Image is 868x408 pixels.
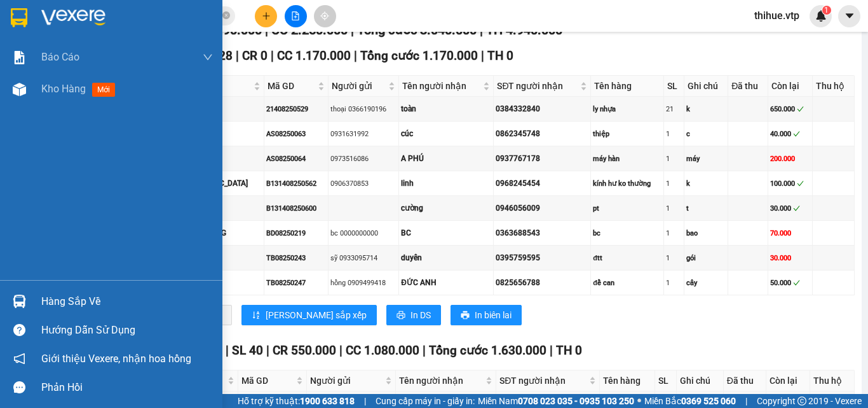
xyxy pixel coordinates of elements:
[494,271,591,295] td: 0825656788
[330,104,397,115] div: thoại 0366190196
[360,48,478,63] span: Tổng cước 1.170.000
[686,178,726,189] div: k
[494,122,591,146] td: 0862345748
[478,394,634,408] span: Miền Nam
[815,10,827,22] img: icon-new-feature
[330,153,397,164] div: 0973516086
[593,278,661,288] div: đề can
[354,48,357,63] span: |
[13,324,25,336] span: question-circle
[768,76,813,97] th: Còn lại
[496,103,588,115] div: 0384332840
[291,11,300,20] span: file-add
[593,228,661,239] div: bc
[824,6,829,15] span: 1
[593,178,661,189] div: kính hư ko thường
[496,227,588,239] div: 0363688543
[666,203,682,214] div: 1
[550,343,553,358] span: |
[496,277,588,289] div: 0825656788
[266,203,326,214] div: B131408250600
[92,83,115,97] span: mới
[386,305,441,325] button: printerIn DS
[666,178,682,189] div: 1
[494,246,591,271] td: 0395759595
[686,203,726,214] div: t
[494,146,591,171] td: 0937767178
[222,10,230,22] span: close-circle
[770,178,810,189] div: 100.000
[266,278,326,288] div: TB08250247
[494,221,591,246] td: 0363688543
[770,278,810,288] div: 50.000
[310,374,383,388] span: Người gửi
[241,374,293,388] span: Mã GD
[844,10,855,22] span: caret-down
[266,178,326,189] div: B131408250562
[766,370,810,391] th: Còn lại
[232,343,263,358] span: SL 40
[264,171,329,196] td: B131408250562
[770,153,810,164] div: 200.000
[770,228,810,239] div: 70.000
[637,398,641,404] span: ⚪️
[399,221,494,246] td: BC
[810,370,855,391] th: Thu hộ
[266,104,326,115] div: 21408250529
[203,52,213,62] span: down
[593,129,661,139] div: thiệp
[401,178,491,190] div: linh
[797,180,804,187] span: check
[401,202,491,215] div: cường
[332,79,386,93] span: Người gửi
[300,396,355,406] strong: 1900 633 818
[399,196,494,221] td: cường
[264,122,329,146] td: AS08250063
[13,83,26,96] img: warehouse-icon
[242,48,268,63] span: CR 0
[13,295,26,308] img: warehouse-icon
[346,343,419,358] span: CC 1.080.000
[330,228,397,239] div: bc 0000000000
[330,178,397,189] div: 0906370853
[41,49,79,65] span: Báo cáo
[376,394,475,408] span: Cung cấp máy in - giấy in:
[496,178,588,190] div: 0968245454
[364,394,366,408] span: |
[686,104,726,115] div: k
[770,203,810,214] div: 30.000
[496,128,588,140] div: 0862345748
[591,76,664,97] th: Tên hàng
[724,370,766,391] th: Đã thu
[266,153,326,164] div: AS08250064
[399,97,494,122] td: toàn
[797,106,804,113] span: check
[499,374,587,388] span: SĐT người nhận
[770,253,810,264] div: 30.000
[401,227,491,239] div: BC
[264,196,329,221] td: B131408250600
[399,374,484,388] span: Tên người nhận
[401,277,491,289] div: ĐỨC ANH
[262,11,271,20] span: plus
[481,48,484,63] span: |
[314,5,336,27] button: aim
[255,5,277,27] button: plus
[330,278,397,288] div: hồng 0909499418
[666,129,682,139] div: 1
[402,79,480,93] span: Tên người nhận
[266,308,367,322] span: [PERSON_NAME] sắp xếp
[494,97,591,122] td: 0384332840
[494,196,591,221] td: 0946056009
[487,48,513,63] span: TH 0
[423,343,426,358] span: |
[339,343,342,358] span: |
[496,202,588,215] div: 0946056009
[401,252,491,264] div: duyên
[666,228,682,239] div: 1
[822,6,831,15] sup: 1
[745,394,747,408] span: |
[770,129,810,139] div: 40.000
[797,397,806,405] span: copyright
[266,129,326,139] div: AS08250063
